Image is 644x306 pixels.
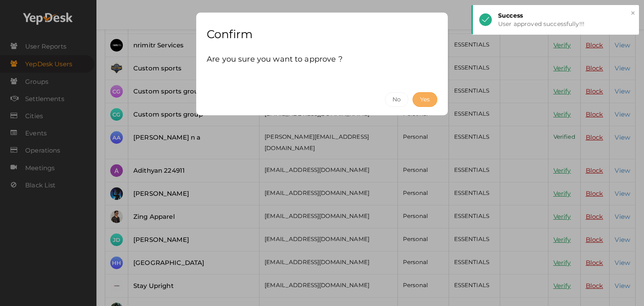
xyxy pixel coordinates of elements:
[413,92,437,107] button: Yes
[498,11,633,20] div: Success
[207,46,437,73] div: Are you sure you want to approve ?
[630,8,636,18] button: ×
[207,23,437,46] h3: Confirm
[498,20,633,28] div: User approved successfully!!!
[385,92,408,107] button: No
